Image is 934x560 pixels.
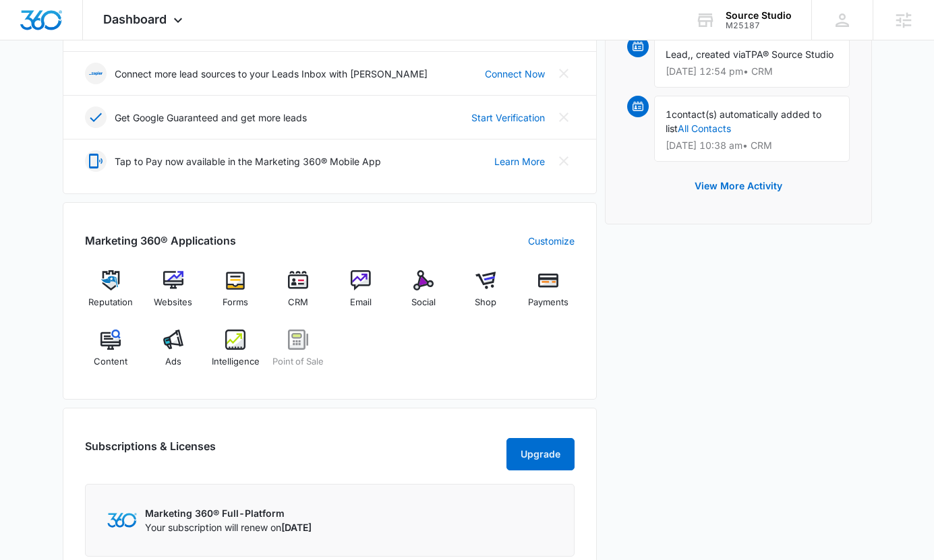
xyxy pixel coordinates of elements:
[726,21,792,30] div: account id
[272,270,324,319] a: CRM
[553,150,575,172] button: Close
[281,522,312,533] span: [DATE]
[145,520,312,534] p: Your subscription will renew on
[210,270,262,319] a: Forms
[154,296,192,309] span: Websites
[397,270,449,319] a: Social
[506,438,575,470] button: Upgrade
[523,270,575,319] a: Payments
[272,330,324,378] a: Point of Sale
[475,296,496,309] span: Shop
[165,355,181,369] span: Ads
[212,355,260,369] span: Intelligence
[85,232,236,249] h2: Marketing 360® Applications
[666,49,691,60] span: Lead,
[350,296,372,309] span: Email
[210,330,262,378] a: Intelligence
[528,296,568,309] span: Payments
[145,506,312,520] p: Marketing 360® Full-Platform
[691,49,745,60] span: , created via
[494,154,545,168] a: Learn More
[726,10,792,21] div: account name
[666,108,821,134] span: contact(s) automatically added to list
[485,67,545,81] a: Connect Now
[666,67,838,76] p: [DATE] 12:54 pm • CRM
[103,12,167,26] span: Dashboard
[528,234,575,248] a: Customize
[115,111,307,125] p: Get Google Guaranteed and get more leads
[666,141,838,150] p: [DATE] 10:38 am • CRM
[666,108,672,120] span: 1
[272,355,324,369] span: Point of Sale
[94,355,127,369] span: Content
[85,270,137,319] a: Reputation
[745,49,834,60] span: TPA® Source Studio
[147,330,199,378] a: Ads
[85,438,216,465] h2: Subscriptions & Licenses
[553,63,575,84] button: Close
[411,296,436,309] span: Social
[678,123,731,134] a: All Contacts
[85,330,137,378] a: Content
[553,106,575,128] button: Close
[147,270,199,319] a: Websites
[681,170,796,202] button: View More Activity
[115,67,428,81] p: Connect more lead sources to your Leads Inbox with [PERSON_NAME]
[335,270,387,319] a: Email
[223,296,248,309] span: Forms
[460,270,512,319] a: Shop
[107,513,137,527] img: Marketing 360 Logo
[88,296,133,309] span: Reputation
[288,296,308,309] span: CRM
[471,111,545,125] a: Start Verification
[115,154,381,168] p: Tap to Pay now available in the Marketing 360® Mobile App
